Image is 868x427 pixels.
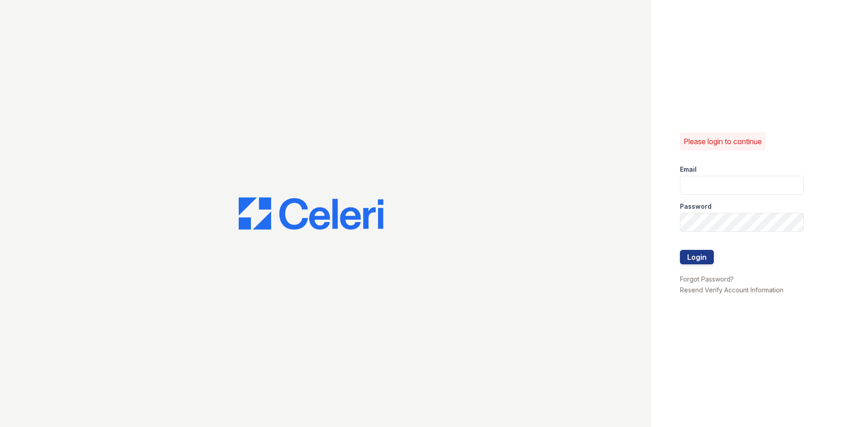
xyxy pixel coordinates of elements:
label: Password [680,202,712,211]
img: CE_Logo_Blue-a8612792a0a2168367f1c8372b55b34899dd931a85d93a1a3d3e32e68fde9ad4.png [239,197,383,230]
p: Please login to continue [684,136,762,147]
a: Resend Verify Account Information [680,286,783,294]
a: Forgot Password? [680,275,734,283]
label: Email [680,165,697,174]
button: Login [680,250,714,264]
